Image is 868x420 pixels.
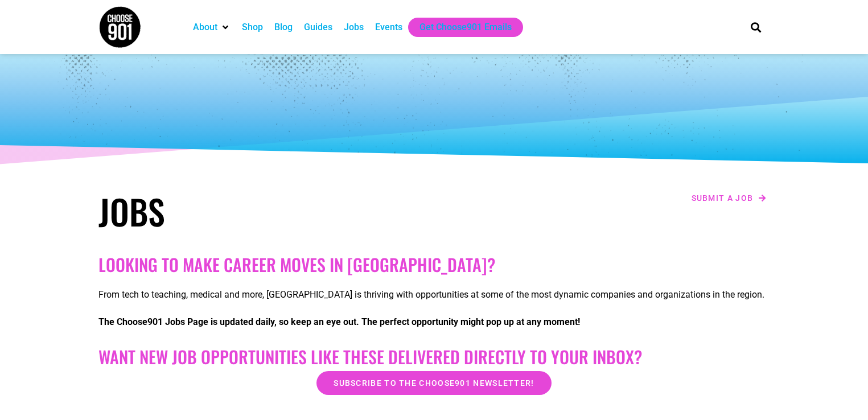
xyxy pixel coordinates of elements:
span: Subscribe to the Choose901 newsletter! [334,379,534,387]
a: Blog [274,20,293,34]
a: Submit a job [688,191,770,205]
a: Events [375,20,402,34]
a: About [193,20,217,34]
a: Jobs [344,20,364,34]
div: Search [746,18,765,36]
a: Get Choose901 Emails [419,20,512,34]
h2: Looking to make career moves in [GEOGRAPHIC_DATA]? [98,254,770,275]
a: Subscribe to the Choose901 newsletter! [316,371,551,395]
a: Shop [242,20,263,34]
span: Submit a job [692,194,754,202]
nav: Main nav [187,18,731,37]
strong: The Choose901 Jobs Page is updated daily, so keep an eye out. The perfect opportunity might pop u... [98,316,580,327]
h1: Jobs [98,191,429,232]
h2: Want New Job Opportunities like these Delivered Directly to your Inbox? [98,347,770,367]
a: Guides [304,20,332,34]
div: About [187,18,236,37]
p: From tech to teaching, medical and more, [GEOGRAPHIC_DATA] is thriving with opportunities at some... [98,288,770,302]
